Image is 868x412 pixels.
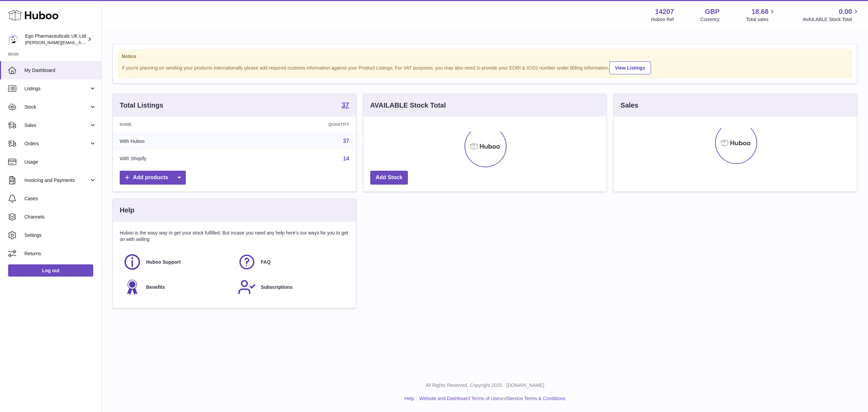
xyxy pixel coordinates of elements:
span: [PERSON_NAME][EMAIL_ADDRESS][PERSON_NAME][DOMAIN_NAME] [25,40,172,45]
a: Help [405,396,414,401]
span: Cases [24,195,96,202]
span: Returns [24,250,96,257]
h3: Help [120,206,134,215]
strong: 37 [341,101,349,108]
h3: AVAILABLE Stock Total [370,101,446,110]
span: My Dashboard [24,67,96,74]
span: 0.00 [839,7,852,16]
p: All Rights Reserved. Copyright 2025 - [DOMAIN_NAME] [107,382,863,389]
span: Total sales [746,16,776,23]
p: Huboo is the easy way to get your stock fulfilled. But incase you need any help here's our ways f... [120,230,349,243]
a: View Listings [609,61,651,74]
a: Website and Dashboard Terms of Use [419,396,499,401]
strong: GBP [705,7,719,16]
span: Stock [24,104,89,110]
a: 18.68 Total sales [746,7,776,23]
span: Sales [24,122,89,129]
div: Ego Pharmaceuticals UK Ltd [25,33,86,46]
th: Name [113,117,244,132]
div: If you're planning on sending your products internationally please add required customs informati... [122,60,848,74]
td: With Huboo [113,132,244,150]
div: Huboo Ref [651,16,674,23]
span: Huboo Support [146,259,181,265]
span: Channels [24,214,96,220]
a: 37 [341,101,349,110]
li: and [417,395,565,402]
a: 37 [343,138,349,144]
a: 0.00 AVAILABLE Stock Total [803,7,860,23]
div: Currency [701,16,720,23]
a: Service Terms & Conditions [507,396,566,401]
span: 18.68 [751,7,768,16]
span: Orders [24,141,89,147]
strong: Notice [122,53,848,60]
a: Huboo Support [123,253,231,271]
img: Tihomir.simeonov@egopharm.com [8,34,18,44]
span: Subscriptions [261,284,292,291]
td: With Shopify [113,150,244,168]
th: Quantity [244,117,356,132]
span: Invoicing and Payments [24,177,89,184]
a: Add Stock [370,171,408,185]
span: Benefits [146,284,165,291]
span: AVAILABLE Stock Total [803,16,860,23]
a: Benefits [123,278,231,296]
strong: 14207 [655,7,674,16]
a: Log out [8,264,93,277]
h3: Total Listings [120,101,163,110]
span: Listings [24,86,89,92]
h3: Sales [620,101,638,110]
a: Subscriptions [238,278,346,296]
a: Add products [120,171,186,185]
a: 14 [343,156,349,162]
span: Usage [24,159,96,165]
span: FAQ [261,259,271,265]
span: Settings [24,232,96,239]
a: FAQ [238,253,346,271]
